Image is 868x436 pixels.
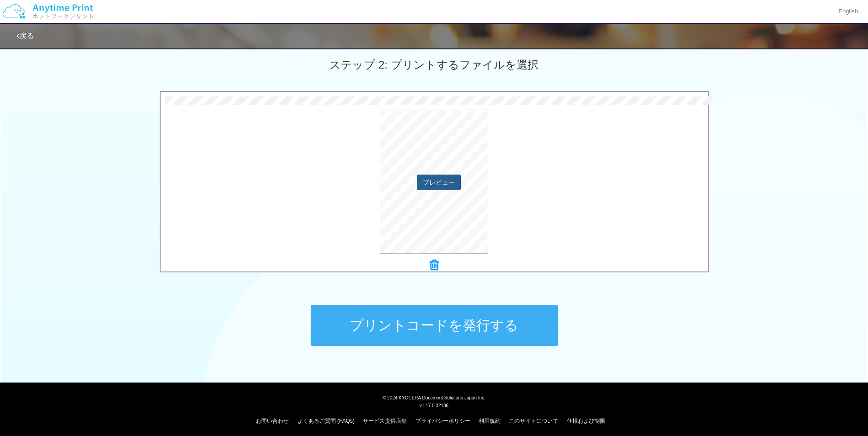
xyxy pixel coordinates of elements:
[329,58,538,71] span: ステップ 2: プリントするファイルを選択
[509,418,558,424] a: このサイトについて
[415,418,470,424] a: プライバシーポリシー
[420,403,448,408] span: v1.17.0.32136
[311,305,558,346] button: プリントコードを発行する
[417,175,461,190] button: プレビュー
[567,418,605,424] a: 仕様および制限
[479,418,501,424] a: 利用規約
[256,418,289,424] a: お問い合わせ
[363,418,407,424] a: サービス提供店舗
[383,394,485,400] span: © 2024 KYOCERA Document Solutions Japan Inc.
[297,418,355,424] a: よくあるご質問 (FAQs)
[16,32,34,40] a: 戻る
